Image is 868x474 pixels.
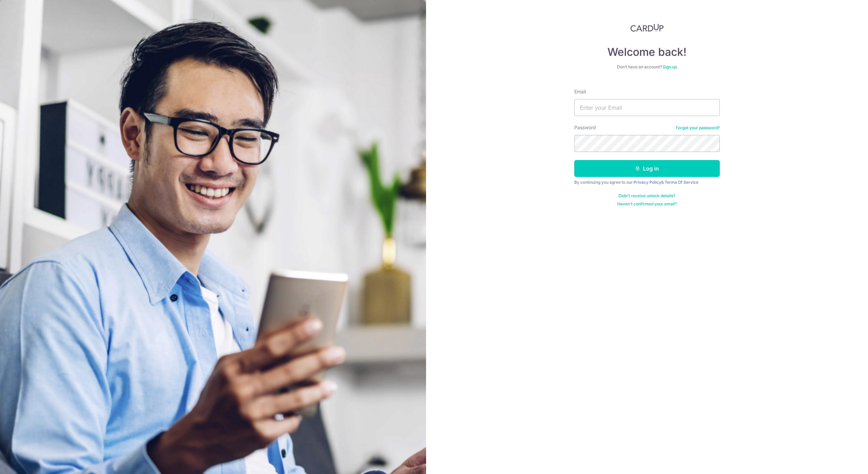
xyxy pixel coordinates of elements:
[574,124,596,131] label: Password
[617,201,677,207] a: Haven't confirmed your email?
[676,125,720,131] a: Forgot your password?
[663,64,677,69] a: Sign up
[574,64,720,70] div: Don’t have an account?
[633,180,661,185] a: Privacy Policy
[630,24,664,32] img: CardUp Logo
[574,180,720,185] div: By continuing you agree to our &
[574,88,586,95] label: Email
[574,99,720,116] input: Enter your Email
[574,45,720,59] h4: Welcome back!
[619,193,675,199] a: Didn't receive unlock details?
[665,180,698,185] a: Terms Of Service
[574,160,720,177] button: Log in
